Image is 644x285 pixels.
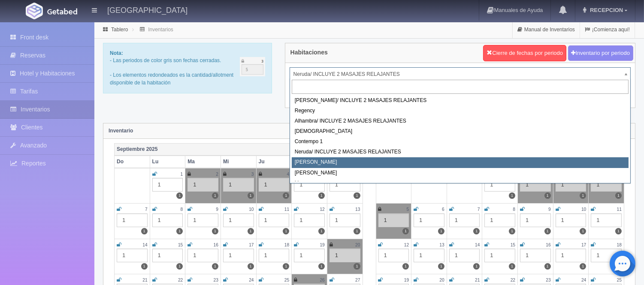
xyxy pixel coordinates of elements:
[292,126,629,137] div: [DEMOGRAPHIC_DATA]
[292,96,629,106] div: [PERSON_NAME]/ INCLUYE 2 MASAJES RELAJANTES
[292,168,629,178] div: [PERSON_NAME]
[292,147,629,157] div: Neruda/ INCLUYE 2 MASAJES RELAJANTES
[292,137,629,147] div: Contempo 1
[292,157,629,168] div: [PERSON_NAME]
[292,106,629,116] div: Regency
[292,178,629,189] div: Lino
[292,116,629,126] div: Alhambra/ INCLUYE 2 MASAJES RELAJANTES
